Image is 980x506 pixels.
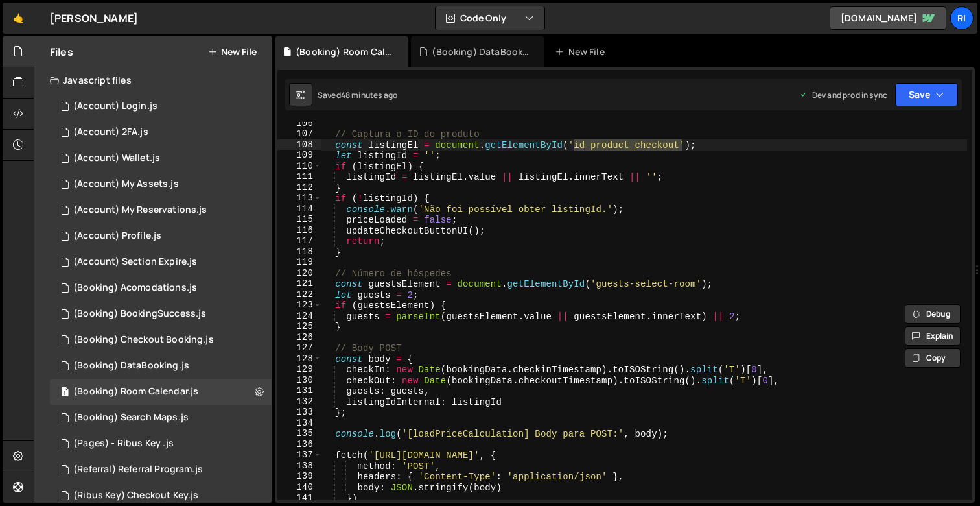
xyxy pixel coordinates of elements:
div: 141 [277,492,321,503]
h2: Files [50,45,73,59]
div: 133 [277,407,321,418]
div: (Account) Profile.js [73,230,161,242]
button: Debug [905,304,961,324]
div: 126 [277,332,321,343]
div: 130 [277,375,321,386]
div: 125 [277,321,321,332]
div: 115 [277,214,321,225]
button: Explain [905,326,961,346]
div: 16291/44036.js [50,197,272,223]
div: (Booking) Acomodations.js [73,282,197,294]
div: (Pages) - Ribus Key .js [73,438,174,450]
div: (Account) Section Expire.js [73,256,197,268]
div: 111 [277,171,321,182]
div: 113 [277,193,321,204]
div: New File [555,45,609,58]
div: 132 [277,396,321,407]
div: 16291/44046.js [50,405,272,431]
div: (Booking) Room Calendar.js [296,45,393,58]
div: (Account) My Assets.js [73,178,179,190]
div: (Account) Login.js [73,101,157,112]
div: (Booking) BookingSuccess.js [73,308,206,320]
div: 16291/44047.js [50,431,272,457]
div: 16291/44358.js [50,93,272,119]
div: 127 [277,343,321,354]
div: 123 [277,300,321,311]
div: 135 [277,428,321,439]
div: (Booking) Checkout Booking.js [73,334,214,346]
div: 110 [277,161,321,172]
div: 116 [277,225,321,236]
div: 16291/43984.js [50,249,272,275]
div: 131 [277,385,321,396]
div: 137 [277,450,321,461]
button: Copy [905,348,961,368]
div: 112 [277,182,321,193]
div: 16291/44038.js [50,301,272,327]
div: 136 [277,439,321,450]
div: (Booking) DataBooking.js [432,45,529,58]
div: 138 [277,461,321,472]
div: 16291/44034.js [50,119,272,145]
div: 16291/44037.js [50,275,272,301]
a: [DOMAIN_NAME] [830,6,946,30]
div: 16291/43983.js [50,223,272,249]
div: 16291/44040.js [50,353,272,379]
div: 107 [277,128,321,139]
button: Code Only [436,6,544,30]
div: Saved [318,90,397,101]
div: 16291/44045.js [50,379,272,405]
div: [PERSON_NAME] [50,10,138,26]
div: Javascript files [34,67,272,93]
div: Dev and prod in sync [799,90,887,101]
div: 124 [277,311,321,322]
div: 16291/44049.js [50,457,272,483]
div: 16291/44039.js [50,327,272,353]
div: 139 [277,471,321,482]
span: 1 [61,388,69,398]
div: 140 [277,482,321,493]
div: 118 [277,247,321,258]
div: 121 [277,278,321,289]
div: 128 [277,354,321,365]
div: (Account) Wallet.js [73,152,160,164]
div: (Booking) DataBooking.js [73,360,189,372]
a: 🤙 [3,3,34,34]
div: 108 [277,139,321,151]
div: 106 [277,118,321,129]
div: 109 [277,150,321,161]
div: 134 [277,418,321,429]
div: 114 [277,204,321,215]
div: (Account) 2FA.js [73,126,148,138]
div: (Account) My Reservations.js [73,204,207,216]
div: 16291/44035.js [50,171,272,197]
div: 122 [277,289,321,300]
button: Save [895,83,958,106]
div: (Booking) Search Maps.js [73,412,189,424]
div: 16291/44384.js [50,145,272,171]
div: 120 [277,268,321,279]
div: 119 [277,257,321,268]
div: (Referral) Referral Program.js [73,464,203,476]
div: 129 [277,364,321,375]
div: 48 minutes ago [341,90,397,101]
button: New File [208,47,257,57]
div: (Ribus Key) Checkout Key.js [73,490,198,501]
a: Ri [950,6,974,30]
div: 117 [277,235,321,247]
div: (Booking) Room Calendar.js [73,386,198,398]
